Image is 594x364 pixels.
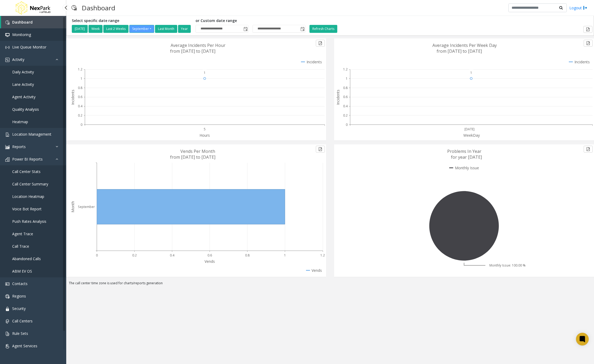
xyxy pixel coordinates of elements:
[583,5,587,11] img: logout
[1,16,66,28] a: Dashboard
[170,154,215,160] text: from [DATE] to [DATE]
[12,181,48,187] span: Call Center Summary
[5,45,10,50] img: 'icon'
[245,253,250,258] text: 0.8
[12,157,43,162] span: Power BI Reports
[12,94,36,99] span: Agent Activity
[78,95,82,99] text: 0.6
[5,332,10,336] img: 'icon'
[316,146,325,153] button: Export to pdf
[78,104,83,108] text: 0.4
[12,69,34,74] span: Daily Activity
[343,113,348,118] text: 0.2
[78,205,95,209] text: September
[12,294,26,299] span: Regions
[320,253,325,258] text: 1.2
[12,331,28,336] span: Rule Sets
[5,282,10,286] img: 'icon'
[180,148,215,154] text: Vends Per Month
[81,76,82,81] text: 1
[284,253,286,258] text: 1
[12,306,26,311] span: Security
[5,157,10,162] img: 'icon'
[204,70,206,75] text: 1
[12,219,46,224] span: Push Rates Analysis
[437,48,482,54] text: from [DATE] to [DATE]
[584,146,593,153] button: Export to pdf
[5,20,10,25] img: 'icon'
[196,19,305,23] h5: or Custom date range
[5,344,10,348] img: 'icon'
[5,307,10,311] img: 'icon'
[12,169,41,174] span: Call Center Stats
[447,148,481,154] text: Problems In Year
[78,86,82,90] text: 0.8
[489,263,526,268] text: Monthly Issue: 100.00 %
[12,281,28,286] span: Contacts
[170,48,215,54] text: from [DATE] to [DATE]
[12,244,29,249] span: Call Trace
[5,33,10,37] img: 'icon'
[12,119,28,124] span: Heatmap
[178,25,191,33] button: Year
[463,133,480,138] text: WeekDay
[66,281,594,288] div: The call center time zone is used for charts/reports generation
[346,76,348,81] text: 1
[343,104,348,108] text: 0.4
[103,25,128,33] button: Last 2 Weeks
[584,40,593,47] button: Export to pdf
[96,253,98,258] text: 0
[12,269,32,274] span: ABM EV OS
[12,107,39,112] span: Quality Analysis
[78,113,82,118] text: 0.2
[12,231,33,236] span: Agent Trace
[200,133,210,138] text: Hours
[72,25,88,33] button: [DATE]
[451,154,482,160] text: for year [DATE]
[5,58,10,62] img: 'icon'
[5,145,10,149] img: 'icon'
[343,86,348,90] text: 0.8
[12,82,34,87] span: Lane Activity
[12,206,42,211] span: Voice Bot Report
[5,294,10,299] img: 'icon'
[12,256,41,261] span: Abandoned Calls
[12,318,33,323] span: Call Centers
[72,19,192,23] h5: Select specific date range
[88,25,103,33] button: Week
[316,40,325,47] button: Export to pdf
[132,253,137,258] text: 0.2
[343,67,348,72] text: 1.2
[335,90,340,105] text: Incidents
[12,32,31,37] span: Monitoring
[12,144,26,149] span: Reports
[207,253,212,258] text: 0.6
[72,1,77,14] img: pageIcon
[204,127,206,131] text: 5
[70,90,75,105] text: Incidents
[12,20,33,25] span: Dashboard
[12,45,46,50] span: Live Queue Monitor
[470,70,472,75] text: 1
[78,67,82,72] text: 1.2
[155,25,177,33] button: Last Month
[81,122,82,127] text: 0
[583,26,592,33] button: Export to pdf
[12,194,44,199] span: Location Heatmap
[79,1,118,14] h3: Dashboard
[432,42,497,48] text: Average Incidents Per Week Day
[205,259,215,264] text: Vends
[464,127,475,131] text: [DATE]
[170,253,175,258] text: 0.4
[12,57,24,62] span: Activity
[569,5,587,11] a: Logout
[12,343,37,348] span: Agent Services
[346,122,348,127] text: 0
[171,42,225,48] text: Average Incidents Per Hour
[12,132,51,137] span: Location Management
[70,201,75,212] text: Month
[5,132,10,137] img: 'icon'
[242,25,248,33] span: Toggle popup
[129,25,154,33] button: September
[343,95,348,99] text: 0.6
